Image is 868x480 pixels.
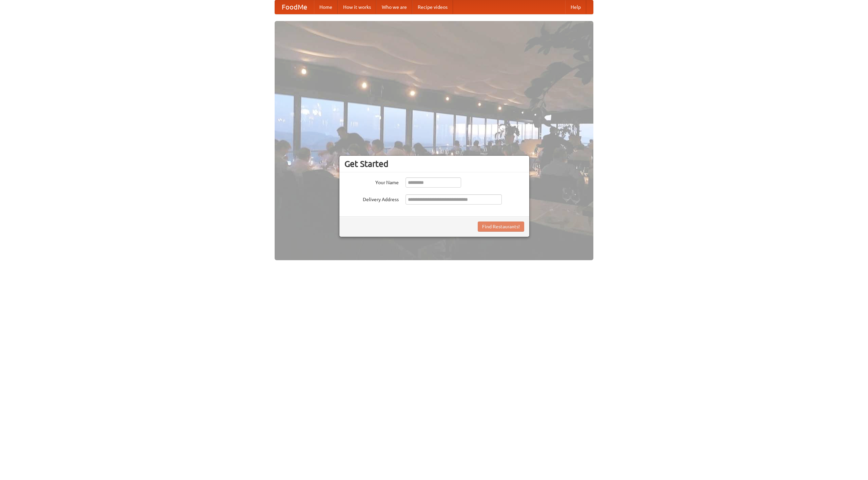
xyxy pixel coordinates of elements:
a: Help [565,0,586,14]
a: Recipe videos [412,0,453,14]
label: Delivery Address [344,194,399,203]
button: Find Restaurants! [478,222,524,232]
a: How it works [338,0,376,14]
h3: Get Started [344,159,524,169]
a: Who we are [376,0,412,14]
a: Home [314,0,338,14]
label: Your Name [344,177,399,186]
a: FoodMe [275,0,314,14]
